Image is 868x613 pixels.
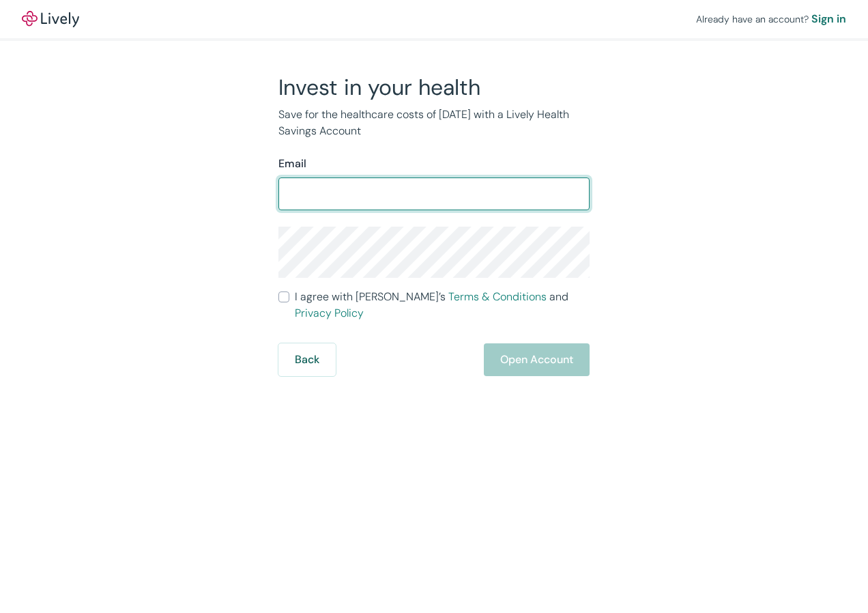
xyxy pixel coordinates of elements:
span: I agree with [PERSON_NAME]’s and [295,289,590,322]
h2: Invest in your health [278,74,590,101]
img: Lively [22,11,79,27]
a: Sign in [811,11,846,27]
a: Privacy Policy [295,306,364,320]
p: Save for the healthcare costs of [DATE] with a Lively Health Savings Account [278,106,590,139]
label: Email [278,156,306,172]
a: Terms & Conditions [448,289,547,304]
button: Back [278,343,336,376]
div: Already have an account? [696,11,846,27]
a: LivelyLively [22,11,79,27]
